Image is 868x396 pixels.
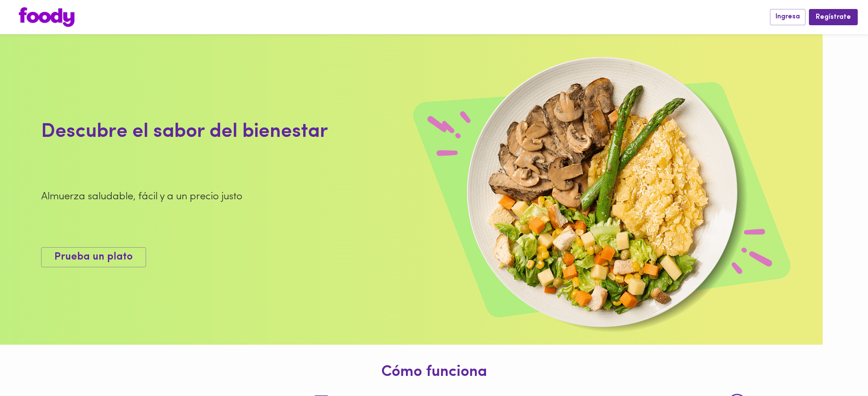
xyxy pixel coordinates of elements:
[809,9,858,25] button: Regístrate
[19,7,75,27] img: logo.png
[41,247,146,267] button: Prueba un plato
[818,346,859,387] iframe: Messagebird Livechat Widget
[816,13,851,21] span: Regístrate
[770,9,805,25] button: Ingresa
[41,189,328,204] div: Almuerza saludable, fácil y a un precio justo
[41,118,328,146] div: Descubre el sabor del bienestar
[54,251,133,263] span: Prueba un plato
[6,364,862,381] h1: Cómo funciona
[776,13,800,21] span: Ingresa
